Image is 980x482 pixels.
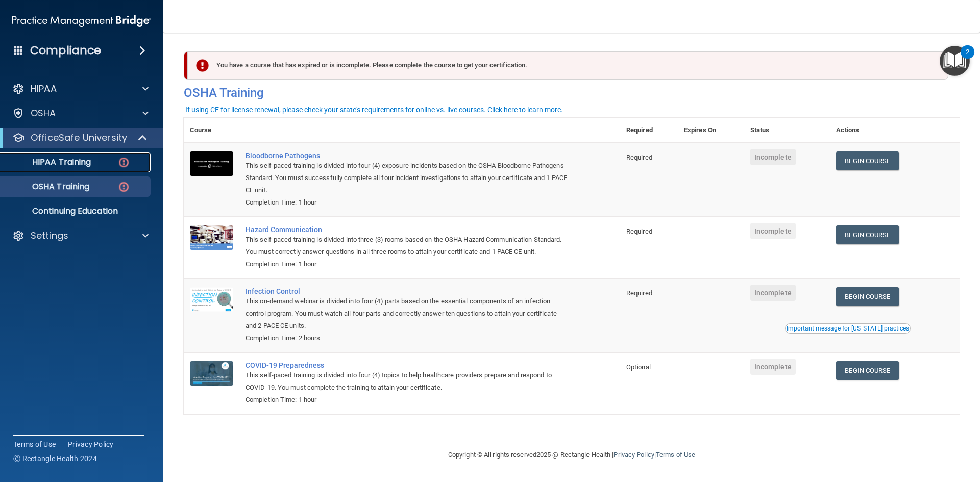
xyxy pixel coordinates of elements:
[12,230,149,242] a: Settings
[31,107,56,119] p: OSHA
[836,361,898,380] a: Begin Course
[614,451,654,459] a: Privacy Policy
[31,83,57,95] p: HIPAA
[188,51,948,80] div: You have a course that has expired or is incomplete. Please complete the course to get your certi...
[246,287,569,295] a: Infection Control
[12,83,149,95] a: HIPAA
[246,196,569,209] div: Completion Time: 1 hour
[246,151,569,160] a: Bloodborne Pathogens
[678,118,744,143] th: Expires On
[7,182,89,192] p: OSHA Training
[966,52,969,65] div: 2
[750,285,796,301] span: Incomplete
[68,439,114,449] a: Privacy Policy
[184,86,960,100] h4: OSHA Training
[12,11,151,31] img: PMB logo
[626,227,652,235] span: Required
[246,394,569,406] div: Completion Time: 1 hour
[744,118,830,143] th: Status
[30,43,101,58] h4: Compliance
[626,363,651,371] span: Optional
[13,453,97,464] span: Ⓒ Rectangle Health 2024
[246,258,569,270] div: Completion Time: 1 hour
[7,206,146,216] p: Continuing Education
[803,410,968,450] iframe: Drift Widget Chat Controller
[830,118,960,143] th: Actions
[31,132,127,144] p: OfficeSafe University
[836,287,898,306] a: Begin Course
[184,105,565,115] button: If using CE for license renewal, please check your state's requirements for online vs. live cours...
[246,160,569,196] div: This self-paced training is divided into four (4) exposure incidents based on the OSHA Bloodborne...
[246,369,569,394] div: This self-paced training is divided into four (4) topics to help healthcare providers prepare and...
[117,156,130,169] img: danger-circle.6113f641.png
[31,230,68,242] p: Settings
[836,225,898,244] a: Begin Course
[196,59,209,72] img: exclamation-circle-solid-danger.72ef9ffc.png
[940,46,970,76] button: Open Resource Center, 2 new notifications
[836,151,898,170] a: Begin Course
[13,439,56,449] a: Terms of Use
[246,234,569,258] div: This self-paced training is divided into three (3) rooms based on the OSHA Hazard Communication S...
[7,157,91,167] p: HIPAA Training
[185,106,563,113] div: If using CE for license renewal, please check your state's requirements for online vs. live cours...
[750,223,796,239] span: Incomplete
[12,132,148,144] a: OfficeSafe University
[184,118,239,143] th: Course
[117,181,130,193] img: danger-circle.6113f641.png
[656,451,695,459] a: Terms of Use
[620,118,678,143] th: Required
[246,295,569,332] div: This on-demand webinar is divided into four (4) parts based on the essential components of an inf...
[787,325,909,332] div: Important message for [US_STATE] practices
[750,359,796,375] span: Incomplete
[626,289,652,297] span: Required
[385,439,758,471] div: Copyright © All rights reserved 2025 @ Rectangle Health | |
[246,361,569,369] a: COVID-19 Preparedness
[750,149,796,165] span: Incomplete
[785,323,911,334] button: Read this if you are a dental practitioner in the state of CA
[12,107,149,119] a: OSHA
[246,332,569,344] div: Completion Time: 2 hours
[246,225,569,234] a: Hazard Communication
[626,154,652,161] span: Required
